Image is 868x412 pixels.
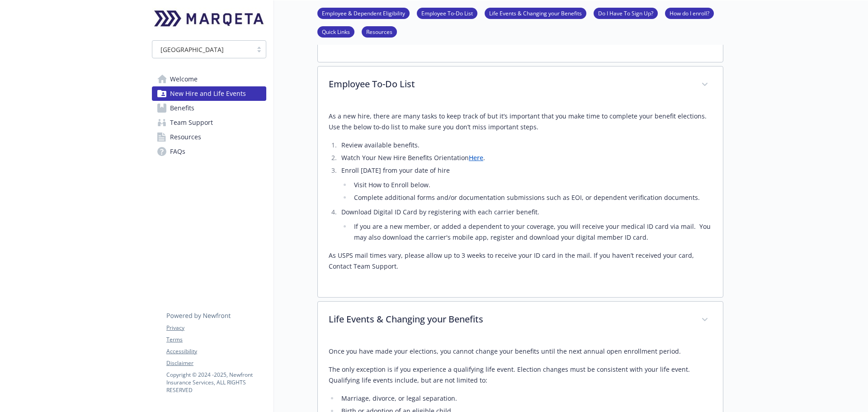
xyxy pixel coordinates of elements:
[166,347,266,355] a: Accessibility
[170,86,246,101] span: New Hire and Life Events
[152,115,266,130] a: Team Support
[417,9,477,17] a: Employee To-Do List
[339,165,712,203] li: Enroll [DATE] from your date of hire
[170,101,194,115] span: Benefits
[351,192,712,203] li: Complete additional forms and/or documentation submissions such as EOI, or dependent verification...
[665,9,714,17] a: How do I enroll?
[318,302,723,339] div: Life Events & Changing your Benefits
[329,111,712,133] p: As a new hire, there are many tasks to keep track of but it’s important that you make time to com...
[329,346,712,357] p: Once you have made your elections, you cannot change your benefits until the next annual open enr...
[152,144,266,159] a: FAQs
[152,72,266,86] a: Welcome
[351,221,712,243] li: If you are a new member, or added a dependent to your coverage, you will receive your medical ID ...
[329,364,712,386] p: The only exception is if you experience a qualifying life event. Election changes must be consist...
[152,101,266,115] a: Benefits
[339,207,712,243] li: Download Digital ID Card by registering with each carrier benefit.
[170,130,201,144] span: Resources
[166,324,266,332] a: Privacy
[329,250,712,272] p: As USPS mail times vary, please allow up to 3 weeks to receive your ID card in the mail. If you h...
[594,9,658,17] a: Do I Have To Sign Up?
[339,140,712,151] li: Review available benefits.
[157,45,248,54] span: [GEOGRAPHIC_DATA]
[152,130,266,144] a: Resources
[152,86,266,101] a: New Hire and Life Events
[362,27,397,36] a: Resources
[318,66,723,104] div: Employee To-Do List
[160,45,224,54] span: [GEOGRAPHIC_DATA]
[317,9,410,17] a: Employee & Dependent Eligibility
[170,72,198,86] span: Welcome
[351,180,712,190] li: Visit How to Enroll below.
[166,336,266,344] a: Terms
[166,359,266,367] a: Disclaimer
[317,27,354,36] a: Quick Links
[166,371,266,394] p: Copyright © 2024 - 2025 , Newfront Insurance Services, ALL RIGHTS RESERVED
[329,313,690,326] p: Life Events & Changing your Benefits
[469,153,483,162] a: Here
[170,115,213,130] span: Team Support
[339,393,712,404] li: Marriage, divorce, or legal separation.
[485,9,586,17] a: Life Events & Changing your Benefits
[318,104,723,297] div: Employee To-Do List
[329,77,690,91] p: Employee To-Do List
[170,144,185,159] span: FAQs
[339,152,712,163] li: Watch Your New Hire Benefits Orientation .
